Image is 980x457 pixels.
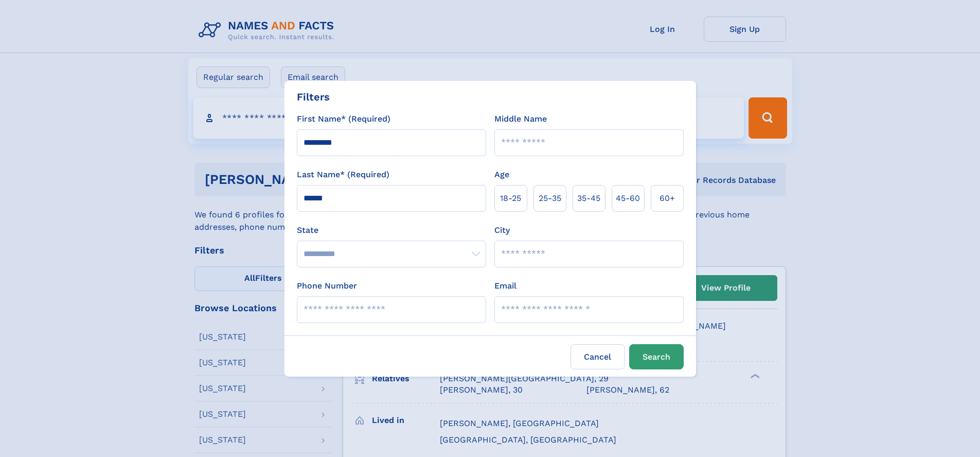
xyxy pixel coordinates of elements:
div: Filters [297,89,330,105]
label: City [494,224,510,236]
label: Age [494,168,509,181]
label: Middle Name [494,113,547,125]
span: 25‑35 [539,192,561,205]
label: Cancel [571,344,625,369]
button: Search [629,344,684,369]
label: Last Name* (Required) [297,168,389,181]
label: Email [494,280,516,292]
span: 45‑60 [616,192,640,205]
label: State [297,224,486,236]
label: First Name* (Required) [297,113,390,125]
span: 35‑45 [577,192,600,205]
label: Phone Number [297,280,357,292]
span: 60+ [660,192,675,205]
span: 18‑25 [500,192,521,205]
